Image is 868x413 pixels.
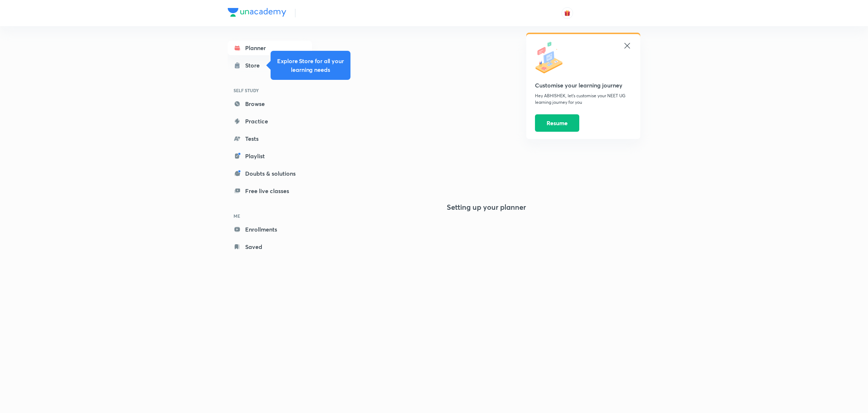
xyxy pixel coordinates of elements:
a: Enrollments [228,222,312,237]
a: Doubts & solutions [228,166,312,181]
button: Resume [535,114,579,132]
img: Company Logo [228,8,286,17]
h4: Setting up your planner [447,203,526,212]
div: Store [245,61,264,70]
img: icon [535,41,568,74]
a: Practice [228,114,312,128]
a: Company Logo [228,8,286,19]
h6: ME [228,210,312,222]
a: Browse [228,97,312,111]
a: Store [228,58,312,73]
h5: Customise your learning journey [535,81,632,90]
h6: SELF STUDY [228,84,312,97]
img: avatar [564,10,571,16]
a: Tests [228,131,312,146]
button: avatar [561,7,573,19]
h5: Explore Store for all your learning needs [276,57,345,74]
a: Playlist [228,149,312,163]
a: Saved [228,240,312,254]
p: Hey ABHISHEK, let’s customise your NEET UG learning journey for you [535,93,632,106]
a: Planner [228,41,312,55]
a: Free live classes [228,184,312,198]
